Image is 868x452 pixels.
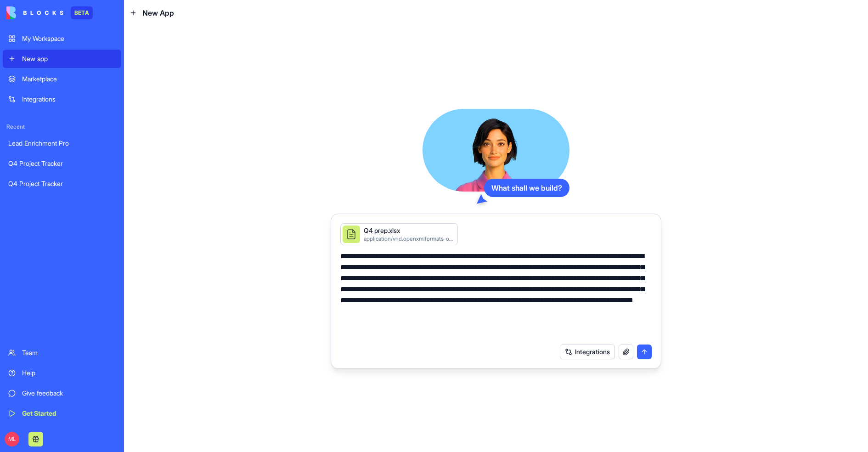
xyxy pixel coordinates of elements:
[3,175,121,193] a: Q4 Project Tracker
[22,409,116,418] div: Get Started
[8,139,116,148] div: Lead Enrichment Pro
[364,235,454,243] div: application/vnd.openxmlformats-officedocument.spreadsheetml.sheet
[22,389,116,398] div: Give feedback
[22,348,116,357] div: Team
[484,179,569,197] div: What shall we build?
[71,6,93,19] div: BETA
[3,70,121,88] a: Marketplace
[3,154,121,173] a: Q4 Project Tracker
[8,179,116,188] div: Q4 Project Tracker
[6,6,93,19] a: BETA
[8,159,116,168] div: Q4 Project Tracker
[3,90,121,108] a: Integrations
[3,384,121,402] a: Give feedback
[364,226,454,235] div: Q4 prep.xlsx
[142,7,174,18] span: New App
[22,74,116,84] div: Marketplace
[22,95,116,104] div: Integrations
[5,432,19,446] span: ML
[22,34,116,43] div: My Workspace
[3,50,121,68] a: New app
[3,344,121,362] a: Team
[3,404,121,423] a: Get Started
[3,29,121,48] a: My Workspace
[560,345,615,359] button: Integrations
[6,6,63,19] img: logo
[3,123,121,130] span: Recent
[22,368,116,378] div: Help
[3,364,121,382] a: Help
[3,134,121,153] a: Lead Enrichment Pro
[22,54,116,63] div: New app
